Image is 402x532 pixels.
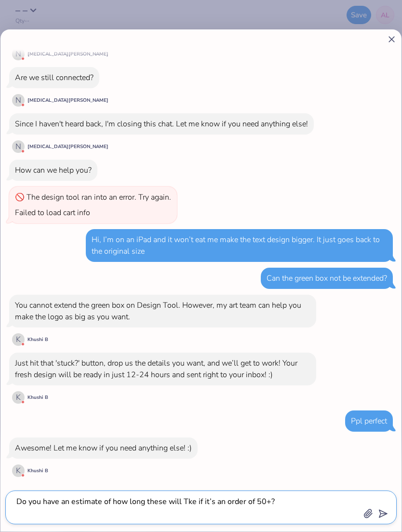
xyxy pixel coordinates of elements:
[27,51,108,58] div: [MEDICAL_DATA][PERSON_NAME]
[15,443,192,453] div: Awesome! Let me know if you need anything else! :)
[267,273,387,284] div: Can the green box not be extended?
[12,391,25,404] div: K
[15,495,360,520] textarea: Do you have an estimate of how long these will Tke if it’s an order of 50+?
[12,333,25,346] div: K
[15,300,301,322] div: You cannot extend the green box on Design Tool. However, my art team can help you make the logo a...
[15,358,297,380] div: Just hit that 'stuck?' button, drop us the details you want, and we’ll get to work! Your fresh de...
[15,165,92,176] div: How can we help you?
[92,234,380,257] div: Hi, I’m on an iPad and it won’t eat me make the text design bigger. It just goes back to the orig...
[15,207,90,218] div: Failed to load cart info
[27,467,48,475] div: Khushi B
[27,394,48,401] div: Khushi B
[27,336,48,343] div: Khushi B
[12,94,25,107] div: N
[15,72,94,83] div: Are we still connected?
[15,119,308,129] div: Since I haven't heard back, I'm closing this chat. Let me know if you need anything else!
[12,464,25,477] div: K
[27,143,108,150] div: [MEDICAL_DATA][PERSON_NAME]
[27,192,171,203] div: The design tool ran into an error. Try again.
[12,140,25,153] div: N
[351,416,387,426] div: Ppl perfect
[12,48,25,60] div: N
[27,97,108,104] div: [MEDICAL_DATA][PERSON_NAME]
